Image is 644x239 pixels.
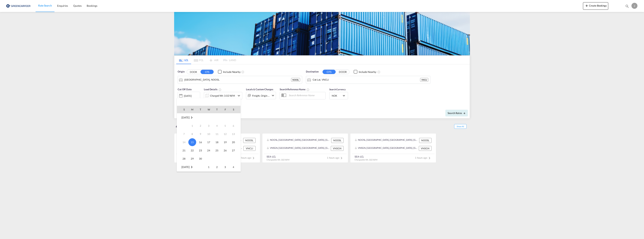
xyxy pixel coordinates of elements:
td: Sunday September 28 2025 [177,155,188,163]
tr: Week 5 [177,155,241,163]
td: Friday September 19 2025 [221,138,229,146]
td: Thursday September 25 2025 [213,146,221,155]
span: 16 [197,138,204,146]
td: Sunday September 14 2025 [177,138,188,146]
td: Sunday September 21 2025 [177,146,188,155]
td: Tuesday September 16 2025 [196,138,205,146]
td: Friday September 12 2025 [221,130,229,138]
td: Wednesday October 1 2025 [205,163,213,171]
span: 30 [197,155,204,162]
td: Tuesday September 23 2025 [196,146,205,155]
tr: Week 4 [177,146,241,155]
td: Thursday September 18 2025 [213,138,221,146]
span: 19 [221,138,229,146]
td: Thursday September 4 2025 [213,122,221,130]
td: Monday September 29 2025 [188,155,196,163]
tr: Week 3 [177,138,241,146]
span: 15 [188,138,196,146]
td: Monday September 8 2025 [188,130,196,138]
span: 1 [205,163,212,171]
span: [DATE] [181,165,189,169]
span: 18 [213,138,221,146]
th: W [205,106,213,113]
th: T [213,106,221,113]
span: 21 [180,147,188,154]
td: Saturday September 13 2025 [229,130,241,138]
td: September 2025 [177,113,241,122]
tr: Week 1 [177,163,241,171]
td: October 2025 [177,163,205,171]
td: Wednesday September 24 2025 [205,146,213,155]
span: 24 [205,147,212,154]
td: Thursday September 11 2025 [213,130,221,138]
span: 3 [221,163,229,171]
td: Tuesday September 2 2025 [196,122,205,130]
td: Monday September 1 2025 [188,122,196,130]
th: T [196,106,205,113]
th: S [229,106,241,113]
th: M [188,106,196,113]
span: 2 [213,163,221,171]
tr: Week undefined [177,113,241,122]
td: Friday October 3 2025 [221,163,229,171]
td: Monday September 15 2025 [188,138,196,146]
td: Wednesday September 17 2025 [205,138,213,146]
td: Friday September 26 2025 [221,146,229,155]
td: Saturday October 4 2025 [229,163,241,171]
td: Thursday October 2 2025 [213,163,221,171]
td: Friday September 5 2025 [221,122,229,130]
span: 26 [221,147,229,154]
td: Saturday September 20 2025 [229,138,241,146]
span: [DATE] [181,116,189,119]
md-calendar: Calendar [177,106,241,172]
th: S [177,106,188,113]
tr: Week 1 [177,122,241,130]
td: Monday September 22 2025 [188,146,196,155]
td: Wednesday September 10 2025 [205,130,213,138]
tr: Week 2 [177,130,241,138]
td: Saturday September 6 2025 [229,122,241,130]
span: 27 [230,147,237,154]
td: Tuesday September 9 2025 [196,130,205,138]
span: 4 [230,163,237,171]
td: Tuesday September 30 2025 [196,155,205,163]
span: 25 [213,147,221,154]
th: F [221,106,229,113]
span: 29 [189,155,196,162]
span: 23 [197,147,204,154]
td: Saturday September 27 2025 [229,146,241,155]
td: Sunday September 7 2025 [177,130,188,138]
td: Wednesday September 3 2025 [205,122,213,130]
span: 20 [230,138,237,146]
span: 17 [205,138,212,146]
span: 28 [180,155,188,162]
span: 22 [189,147,196,154]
